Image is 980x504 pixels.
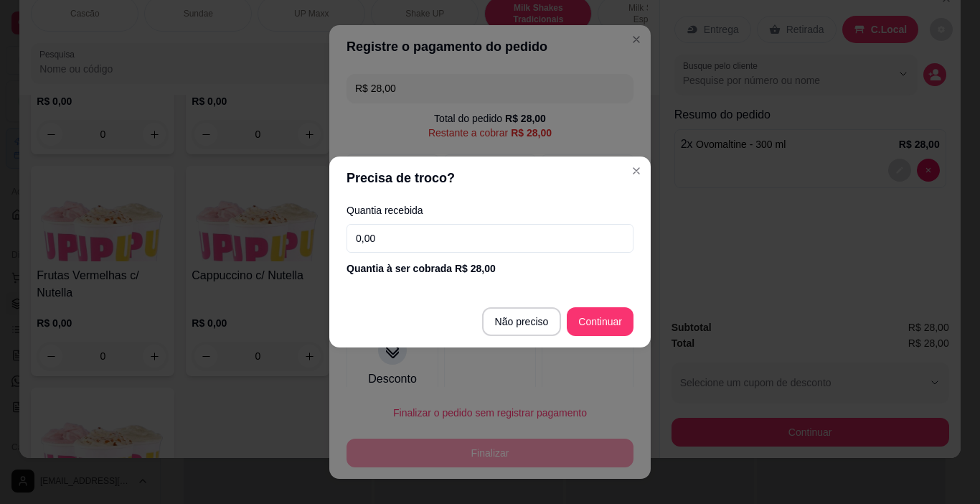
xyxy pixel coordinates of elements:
[625,159,648,182] button: Close
[329,157,651,200] header: Precisa de troco?
[347,205,633,215] label: Quantia recebida
[347,261,633,276] div: Quantia à ser cobrada R$ 28,00
[567,307,633,336] button: Continuar
[482,307,562,336] button: Não preciso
